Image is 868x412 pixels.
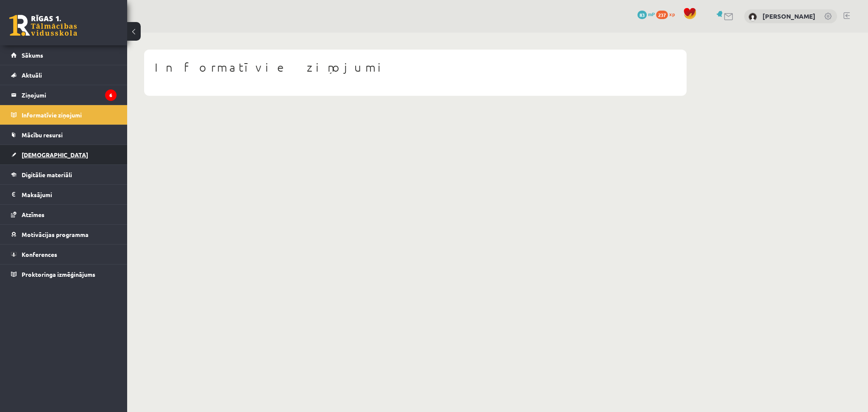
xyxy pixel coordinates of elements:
[11,85,117,105] a: Ziņojumi6
[22,270,95,278] span: Proktoringa izmēģinājums
[656,11,668,19] span: 237
[648,11,655,17] span: mP
[11,45,117,65] a: Sākums
[11,65,117,85] a: Aktuāli
[11,105,117,125] a: Informatīvie ziņojumi
[22,171,72,178] span: Digitālie materiāli
[656,11,679,17] a: 237 xp
[637,11,647,19] span: 83
[22,251,57,258] span: Konferences
[11,125,117,145] a: Mācību resursi
[22,71,42,79] span: Aktuāli
[22,85,117,105] legend: Ziņojumi
[637,11,655,17] a: 83 mP
[22,105,117,125] legend: Informatīvie ziņojumi
[9,15,77,36] a: Rīgas 1. Tālmācības vidusskola
[11,145,117,164] a: [DEMOGRAPHIC_DATA]
[22,51,43,59] span: Sākums
[22,211,45,218] span: Atzīmes
[669,11,675,17] span: xp
[11,165,117,184] a: Digitālie materiāli
[11,185,117,204] a: Maksājumi
[22,131,63,139] span: Mācību resursi
[22,185,117,204] legend: Maksājumi
[155,60,676,75] h1: Informatīvie ziņojumi
[762,12,815,20] a: [PERSON_NAME]
[11,225,117,244] a: Motivācijas programma
[22,151,88,159] span: [DEMOGRAPHIC_DATA]
[105,89,117,101] i: 6
[11,245,117,264] a: Konferences
[11,205,117,224] a: Atzīmes
[748,13,757,21] img: Reinis Kristofers Jirgensons
[11,264,117,284] a: Proktoringa izmēģinājums
[22,231,89,238] span: Motivācijas programma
